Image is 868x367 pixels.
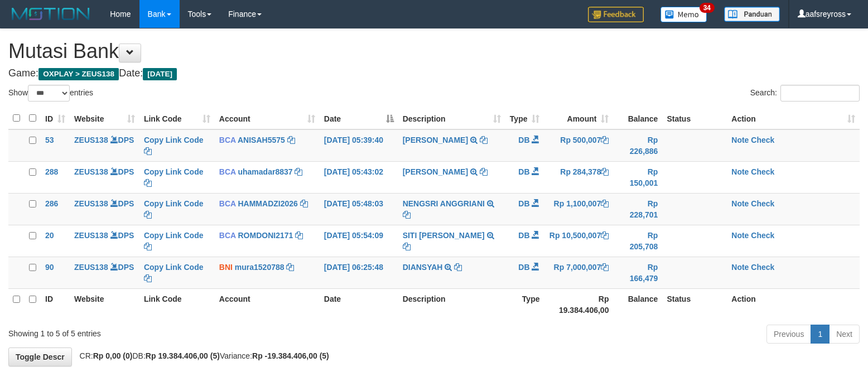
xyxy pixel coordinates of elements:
[403,231,485,240] a: SITI [PERSON_NAME]
[544,108,613,129] th: Amount: activate to sort column ascending
[660,7,707,22] img: Button%20Memo.svg
[45,136,54,144] span: 53
[613,161,662,193] td: Rp 150,001
[601,199,609,208] a: Copy Rp 1,100,007 to clipboard
[219,263,233,272] span: BNI
[662,108,727,129] th: Status
[144,231,204,251] a: Copy Link Code
[238,231,293,240] a: ROMDONI2171
[74,231,108,240] a: ZEUS138
[731,231,749,240] a: Note
[505,108,544,129] th: Type: activate to sort column ascending
[731,167,749,176] a: Note
[544,257,613,288] td: Rp 7,000,007
[74,199,108,208] a: ZEUS138
[518,199,529,208] span: DB
[751,167,774,176] a: Check
[320,108,398,129] th: Date: activate to sort column descending
[38,68,119,80] span: OXPLAY > ZEUS138
[139,288,215,320] th: Link Code
[8,68,860,79] h4: Game: Date:
[219,136,236,144] span: BCA
[41,108,70,129] th: ID: activate to sort column ascending
[144,199,204,219] a: Copy Link Code
[588,7,644,22] img: Feedback.jpg
[811,325,830,344] a: 1
[731,136,749,144] a: Note
[295,231,303,240] a: Copy ROMDONI2171 to clipboard
[45,231,54,240] span: 20
[74,167,108,176] a: ZEUS138
[300,199,308,208] a: Copy HAMMADZI2026 to clipboard
[8,323,353,339] div: Showing 1 to 5 of 5 entries
[518,263,529,272] span: DB
[28,85,70,102] select: Showentries
[454,263,462,272] a: Copy DIANSYAH to clipboard
[829,325,860,344] a: Next
[727,288,860,320] th: Action
[751,199,774,208] a: Check
[45,263,54,272] span: 90
[403,136,468,144] a: [PERSON_NAME]
[544,193,613,225] td: Rp 1,100,007
[70,257,139,288] td: DPS
[286,263,294,272] a: Copy mura1520788 to clipboard
[74,136,108,144] a: ZEUS138
[215,108,320,129] th: Account: activate to sort column ascending
[613,129,662,162] td: Rp 226,886
[320,257,398,288] td: [DATE] 06:25:48
[505,288,544,320] th: Type
[403,242,411,251] a: Copy SITI NURLITA SAPIT to clipboard
[613,108,662,129] th: Balance
[613,288,662,320] th: Balance
[215,288,320,320] th: Account
[295,167,302,176] a: Copy uhamadar8837 to clipboard
[727,108,860,129] th: Action: activate to sort column ascending
[518,136,529,144] span: DB
[70,288,139,320] th: Website
[398,108,505,129] th: Description: activate to sort column ascending
[320,129,398,162] td: [DATE] 05:39:40
[70,108,139,129] th: Website: activate to sort column ascending
[403,167,468,176] a: [PERSON_NAME]
[480,136,488,144] a: Copy SADAM HAPIPI to clipboard
[403,199,485,208] a: NENGSRI ANGGRIANI
[8,347,72,366] a: Toggle Descr
[238,136,285,144] a: ANISAH5575
[139,108,215,129] th: Link Code: activate to sort column ascending
[8,6,93,22] img: MOTION_logo.png
[480,167,488,176] a: Copy SADAM HAPIPI to clipboard
[8,85,93,102] label: Show entries
[238,199,297,208] a: HAMMADZI2026
[613,193,662,225] td: Rp 228,701
[74,263,108,272] a: ZEUS138
[544,161,613,193] td: Rp 284,378
[45,167,58,176] span: 288
[219,231,236,240] span: BCA
[41,288,70,320] th: ID
[320,161,398,193] td: [DATE] 05:43:02
[700,3,715,13] span: 34
[544,129,613,162] td: Rp 500,007
[403,263,443,272] a: DIANSYAH
[601,167,609,176] a: Copy Rp 284,378 to clipboard
[70,161,139,193] td: DPS
[601,263,609,272] a: Copy Rp 7,000,007 to clipboard
[8,40,860,62] h1: Mutasi Bank
[74,351,329,360] span: CR: DB: Variance:
[751,136,774,144] a: Check
[398,288,505,320] th: Description
[238,167,292,176] a: uhamadar8837
[143,68,177,80] span: [DATE]
[544,225,613,257] td: Rp 10,500,007
[544,288,613,320] th: Rp 19.384.406,00
[601,231,609,240] a: Copy Rp 10,500,007 to clipboard
[751,263,774,272] a: Check
[662,288,727,320] th: Status
[320,193,398,225] td: [DATE] 05:48:03
[252,351,329,360] strong: Rp -19.384.406,00 (5)
[731,199,749,208] a: Note
[724,7,780,22] img: panduan.png
[750,85,860,102] label: Search:
[751,231,774,240] a: Check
